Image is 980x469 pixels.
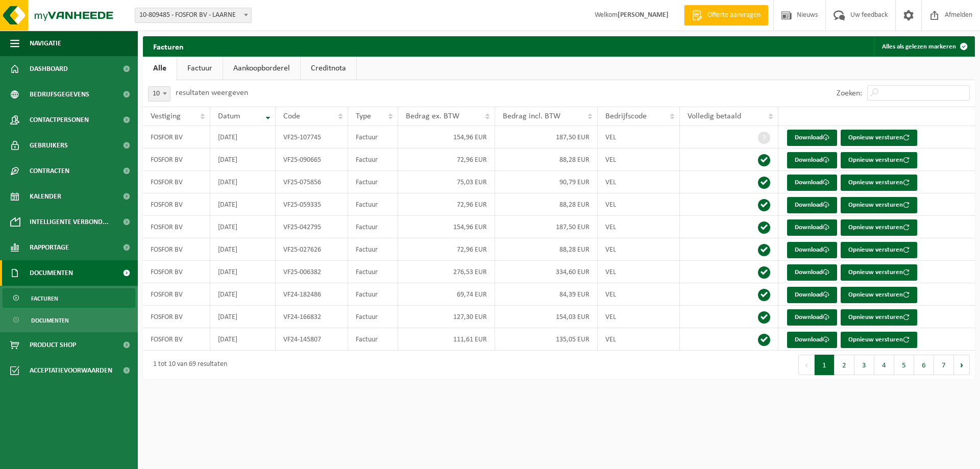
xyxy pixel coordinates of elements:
[348,328,398,351] td: Factuur
[143,149,210,171] td: FOSFOR BV
[143,283,210,306] td: FOSFOR BV
[787,130,837,146] a: Download
[143,126,210,149] td: FOSFOR BV
[210,238,276,261] td: [DATE]
[787,287,837,303] a: Download
[854,355,874,375] button: 3
[598,238,680,261] td: VEL
[135,8,252,23] span: 10-809485 - FOSFOR BV - LAARNE
[348,261,398,283] td: Factuur
[276,216,348,238] td: VF25-042795
[598,149,680,171] td: VEL
[495,193,597,216] td: 88,28 EUR
[398,149,495,171] td: 72,96 EUR
[598,216,680,238] td: VEL
[841,242,917,258] button: Opnieuw versturen
[276,328,348,351] td: VF24-145807
[598,261,680,283] td: VEL
[143,216,210,238] td: FOSFOR BV
[598,306,680,328] td: VEL
[874,355,894,375] button: 4
[276,283,348,306] td: VF24-182486
[210,171,276,193] td: [DATE]
[495,306,597,328] td: 154,03 EUR
[143,193,210,216] td: FOSFOR BV
[30,358,112,383] span: Acceptatievoorwaarden
[143,261,210,283] td: FOSFOR BV
[348,306,398,328] td: Factuur
[276,193,348,216] td: VF25-059335
[210,283,276,306] td: [DATE]
[841,219,917,236] button: Opnieuw versturen
[177,57,223,80] a: Factuur
[143,306,210,328] td: FOSFOR BV
[495,126,597,149] td: 187,50 EUR
[3,310,135,330] a: Documenten
[143,36,194,56] h2: Facturen
[495,171,597,193] td: 90,79 EUR
[30,107,89,133] span: Contactpersonen
[598,126,680,149] td: VEL
[835,355,854,375] button: 2
[143,57,177,80] a: Alle
[283,112,300,120] span: Code
[276,149,348,171] td: VF25-090665
[30,82,89,107] span: Bedrijfsgegevens
[841,175,917,191] button: Opnieuw versturen
[210,149,276,171] td: [DATE]
[30,235,69,260] span: Rapportage
[787,197,837,213] a: Download
[210,261,276,283] td: [DATE]
[398,283,495,306] td: 69,74 EUR
[398,193,495,216] td: 72,96 EUR
[30,56,68,82] span: Dashboard
[210,306,276,328] td: [DATE]
[276,261,348,283] td: VF25-006382
[143,238,210,261] td: FOSFOR BV
[495,216,597,238] td: 187,50 EUR
[841,264,917,281] button: Opnieuw versturen
[210,193,276,216] td: [DATE]
[688,112,741,120] span: Volledig betaald
[815,355,835,375] button: 1
[618,11,669,19] strong: [PERSON_NAME]
[406,112,459,120] span: Bedrag ex. BTW
[787,264,837,281] a: Download
[30,158,69,184] span: Contracten
[398,306,495,328] td: 127,30 EUR
[149,87,170,101] span: 10
[276,171,348,193] td: VF25-075856
[348,193,398,216] td: Factuur
[30,260,73,286] span: Documenten
[148,356,227,374] div: 1 tot 10 van 69 resultaten
[348,149,398,171] td: Factuur
[495,283,597,306] td: 84,39 EUR
[787,242,837,258] a: Download
[787,175,837,191] a: Download
[495,238,597,261] td: 88,28 EUR
[148,86,170,102] span: 10
[348,283,398,306] td: Factuur
[30,133,68,158] span: Gebruikers
[348,216,398,238] td: Factuur
[30,332,76,358] span: Product Shop
[841,309,917,326] button: Opnieuw versturen
[31,289,58,308] span: Facturen
[787,152,837,168] a: Download
[348,171,398,193] td: Factuur
[894,355,914,375] button: 5
[787,219,837,236] a: Download
[837,89,862,97] label: Zoeken:
[598,171,680,193] td: VEL
[30,184,61,209] span: Kalender
[3,288,135,308] a: Facturen
[135,8,251,22] span: 10-809485 - FOSFOR BV - LAARNE
[218,112,240,120] span: Datum
[598,328,680,351] td: VEL
[914,355,934,375] button: 6
[348,126,398,149] td: Factuur
[841,152,917,168] button: Opnieuw versturen
[841,197,917,213] button: Opnieuw versturen
[276,306,348,328] td: VF24-166832
[841,332,917,348] button: Opnieuw versturen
